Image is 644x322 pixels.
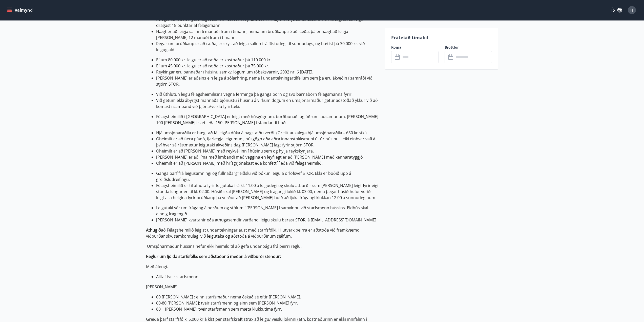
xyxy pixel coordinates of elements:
p: [PERSON_NAME]: [146,284,379,290]
strong: Athugið [146,227,161,233]
button: ÍS [609,6,625,15]
p: Með áfengi: [146,263,379,270]
li: Hjá umsjónaraðila er hægt að fá leigða dúka á hagstæðu verði. (Greitt aukalega hjá umsjónaraðila ... [156,130,379,136]
li: Óheimilt er að [PERSON_NAME] með hrísgrjónakast eða konfettí í eða við félagsheimilið. [156,160,379,166]
li: Alltaf tveir starfsmenn [156,274,379,280]
li: 60-80 [PERSON_NAME]: tveir starfsmenn og einn sem [PERSON_NAME] fyrr. [156,300,379,306]
p: ​ Umsjónarmaður hússins hefur ekki heimild til að gefa undanþágu frá þeirri reglu. [146,243,379,249]
li: [PERSON_NAME] er aðeins ein leiga á sólarhring, nema í undantekningartilfellum sem þá eru ákveðin... [156,75,379,87]
button: menu [6,6,35,15]
li: Við úthlutun leigu félagsheimilisins vegna ferminga þá ganga börn og svo barnabörn félagsmanna fy... [156,91,379,97]
label: Brottför [445,45,492,50]
li: Hægt er að leigja salinn 6 mánuði fram í tímann, nema um brúðkaup sé að ræða, þá er hægt að leigj... [156,28,379,41]
button: H [626,4,638,16]
li: Ganga þarf frá leigusamningi og fullnaðargreiðslu við bókun leigu á orlofsvef STOR. Ekki er boðið... [156,170,379,182]
p: Frátekið tímabil [391,34,492,41]
li: 80 + [PERSON_NAME]: tveir starfsmenn sem mæta klukkutíma fyrr. [156,306,379,312]
li: Þegar um brúðkaup er að ræða, er skylt að leigja salinn frá föstudegi til sunnudags, og bætist þá... [156,41,379,53]
li: Óheimilt er að færa píanó, fjarlægja leigumuni, húsgögn eða aðra innanstokksmuni út úr húsinu. Le... [156,136,379,148]
strong: Reglur um fjölda starfsfólks sem aðstoðar á meðan á viðburði stendur: [146,254,281,259]
li: Ef um 45.000 kr. leigu er að ræða er kostnaður þá 75.000 kr. [156,63,379,69]
li: Óheimilt er að [PERSON_NAME] með reykvél inn í húsinu sem og hylja reykskynjara. [156,148,379,154]
li: Félagsheimilið í [GEOGRAPHIC_DATA] er leigt með húsgögnum, borðbúnaði og öð​rum lausamunum. [PERS... [156,113,379,126]
li: 60 [PERSON_NAME] : einn starfsmaður nema óskað sé eftir [PERSON_NAME]. [156,294,379,300]
li: Við getum ekki ábyrgst mannaða þjónustu í húsinu á virkum dögum en umsjónarmaður getur aðstoðað y... [156,97,379,109]
li: Reykingar eru bannaðar í húsinu samkv. lögum um tóbaksvarnir, 2002 nr. 6 [DATE]. [156,69,379,75]
p: að Félagsheimilið leigist undantekningarlaust með starfsfólki. Hlutverk þeirra er aðstoða við fra... [146,227,379,239]
label: Koma [391,45,439,50]
li: [PERSON_NAME] er að líma með límbandi með veggina en leyfilegt er að [PERSON_NAME] með kennaratyggjó [156,154,379,160]
span: H [630,7,633,13]
li: Ef um 80.000 kr. leigu er að ræða er kostnaður þá 110.000 kr. [156,57,379,63]
li: Leigutaki sér um frágang á borðum og stólum í [PERSON_NAME] í samvinnu við starfsmenn hússins. El... [156,205,379,217]
li: Félagsheimilið er til afnota fyrir leigutaka frá kl. 11:00 á leigudegi og skulu atburðir sem [PER... [156,182,379,201]
li: [PERSON_NAME] kvartanir eða athugasemdir varðandi leigu skulu berast STOR, á [EMAIL_ADDRESS][DOMA... [156,217,379,223]
li: Félagsmenn STOR geta leigt salinn á 45.000,- kr. [PERSON_NAME] á hverju almanaksári. Við niðurgre... [156,16,379,28]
